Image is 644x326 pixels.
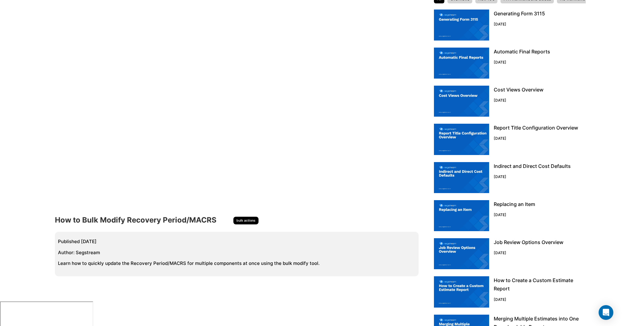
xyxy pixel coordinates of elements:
p: Job Review Options Overview [494,238,563,246]
p: Indirect and Direct Cost Defaults [494,162,571,170]
img: instructional video [434,238,489,269]
small: [DATE] [494,136,506,141]
p: How to Create a Custom Estimate Report [494,276,586,293]
p: Generating Form 3115 [494,10,545,18]
small: [DATE] [494,22,506,26]
h4: How to Bulk Modify Recovery Period/MACRS [55,216,217,224]
small: [DATE] [494,98,506,103]
img: instructional video [434,200,489,231]
span: bulk actions [233,217,259,224]
small: [DATE] [494,297,506,302]
p: Cost Views Overview [494,86,543,94]
small: [DATE] [494,174,506,179]
p: Report Title Configuration Overview [494,124,578,132]
img: instructional video [434,48,489,79]
img: instructional video [434,124,489,155]
img: instructional video [434,86,489,117]
div: Open Intercom Messenger [599,305,613,320]
small: [DATE] [494,212,506,217]
p: Automatic Final Reports [494,48,550,56]
img: instructional video [434,276,489,307]
img: instructional video [434,162,489,193]
small: [DATE] [494,250,506,255]
p: Published [DATE] [58,238,413,246]
p: Replacing an Item [494,200,535,208]
p: Learn how to quickly update the Recovery Period/MACRS for multiple components at once using the b... [58,259,413,267]
small: [DATE] [494,60,506,64]
p: Author: Segstream [58,249,413,257]
img: instructional video [434,10,489,41]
